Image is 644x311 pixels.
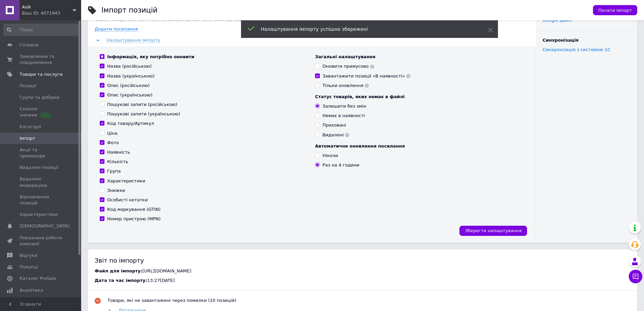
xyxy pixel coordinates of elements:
[315,54,524,60] div: Загальні налаштування
[107,83,150,89] div: Опис (російською)
[543,18,572,23] a: Google файл
[95,256,630,265] div: Звіт по імпорту
[107,63,152,69] div: Назва (російською)
[107,178,145,184] div: Характеристики
[106,38,160,43] span: Налаштування імпорту
[20,264,38,270] span: Покупці
[315,143,524,149] div: Автоматичне оновлення посилання
[107,111,180,117] div: Пошукові запити (українською)
[95,26,138,32] span: Додати посилання
[20,194,63,206] span: Відновлення позицій
[543,37,630,43] div: Синхронізація
[20,94,59,101] span: Групи та добірки
[107,120,154,127] div: Код товару/Артикул
[20,212,58,218] span: Характеристики
[22,10,81,16] div: Ваш ID: 4071943
[315,94,524,100] div: Статус товарів, яких немає в файлі
[20,71,63,77] span: Товари та послуги
[107,216,161,222] div: Номер пристрою (MPN)
[107,206,161,213] div: Код маркування (GTIN)
[323,73,410,79] div: Завантажити позиції «В наявності»
[20,164,58,171] span: Видалені позиції
[20,83,36,89] span: Позиції
[107,130,117,136] div: Ціна
[107,149,130,155] div: Наявність
[20,135,35,141] span: Імпорт
[107,197,148,203] div: Особисті нотатки
[108,297,236,304] div: Товари, які не завантажені через помилки (10 позицій)
[20,53,63,66] span: Замовлення та повідомлення
[20,275,56,282] span: Каталог ProSale
[107,187,125,194] div: Знижки
[598,8,632,13] span: Почати імпорт
[95,278,147,283] span: Дата та час імпорту:
[20,147,63,159] span: Акції та промокоди
[261,26,471,32] div: Налаштування імпорту успішно збережені
[323,153,338,159] div: Ніколи
[3,24,80,36] input: Пошук
[20,42,39,48] span: Головна
[107,159,128,165] div: Кількість
[459,226,527,236] button: Зберегти налаштування
[20,223,70,229] span: [DEMOGRAPHIC_DATA]
[543,47,611,52] a: Синхронізація з системою 1С
[323,113,365,119] div: Немає в наявності
[107,73,154,79] div: Назва (українською)
[323,122,346,128] div: Приховані
[107,102,177,108] div: Пошукові запити (російською)
[20,235,63,247] span: Показники роботи компанії
[323,103,366,109] div: Залишити без змін
[107,54,194,60] div: Інформація, яку потрібно оновити
[95,268,142,273] span: Файл для імпорту:
[323,63,374,69] div: Оновити примусово
[101,6,158,14] h1: Імпорт позицій
[593,5,637,15] button: Почати імпорт
[323,83,369,89] div: Тільки оновлення
[107,168,121,174] div: Група
[323,162,359,168] div: Раз на 4 години
[20,176,63,188] span: Видалені модерацією
[20,252,37,259] span: Відгуки
[107,140,119,146] div: Фото
[147,278,174,283] span: 13:27[DATE]
[323,132,349,138] div: Видалені
[629,270,642,283] button: Чат з покупцем
[20,287,43,293] span: Аналітика
[142,268,191,273] span: [URL][DOMAIN_NAME]
[22,4,73,10] span: Asik
[20,124,41,130] span: Категорії
[20,106,63,118] span: Сезонні знижки
[465,228,522,233] span: Зберегти налаштування
[107,92,152,98] div: Опис (українською)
